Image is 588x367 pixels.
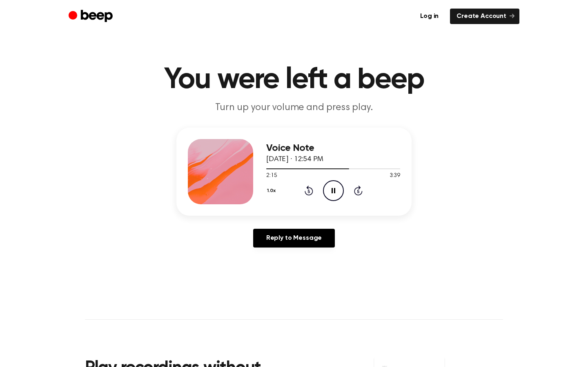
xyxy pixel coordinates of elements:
a: Beep [69,9,115,24]
button: 1.0x [266,184,279,198]
a: Reply to Message [253,229,335,248]
h3: Voice Note [266,143,400,154]
span: 3:39 [390,172,400,180]
h1: You were left a beep [85,65,503,95]
a: Create Account [450,9,519,24]
a: Log in [414,9,445,24]
span: [DATE] · 12:54 PM [266,156,323,163]
p: Turn up your volume and press play. [137,101,451,115]
span: 2:15 [266,172,277,180]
